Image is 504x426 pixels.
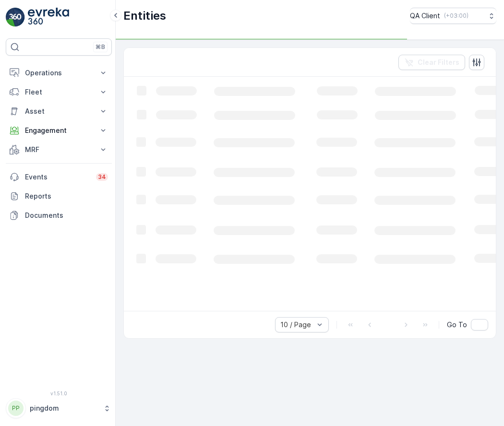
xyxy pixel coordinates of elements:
[25,87,93,97] p: Fleet
[418,58,459,67] p: Clear Filters
[410,11,440,21] p: QA Client
[6,8,25,27] img: logo
[6,63,112,83] button: Operations
[6,390,112,396] span: v 1.51.0
[444,12,468,20] p: ( +03:00 )
[6,206,112,225] a: Documents
[398,55,465,70] button: Clear Filters
[25,106,93,116] p: Asset
[8,401,24,416] div: PP
[25,191,108,201] p: Reports
[6,398,112,418] button: PPpingdom
[447,320,467,330] span: Go To
[6,167,112,187] a: Events34
[28,8,69,27] img: logo_light-DOdMpM7g.png
[30,403,98,413] p: pingdom
[98,173,106,181] p: 34
[6,83,112,102] button: Fleet
[6,102,112,121] button: Asset
[6,187,112,206] a: Reports
[123,8,166,24] p: Entities
[410,8,496,24] button: QA Client(+03:00)
[6,121,112,140] button: Engagement
[25,172,90,182] p: Events
[96,43,105,51] p: ⌘B
[25,211,108,220] p: Documents
[6,140,112,159] button: MRF
[25,68,93,78] p: Operations
[25,145,93,154] p: MRF
[25,126,93,135] p: Engagement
